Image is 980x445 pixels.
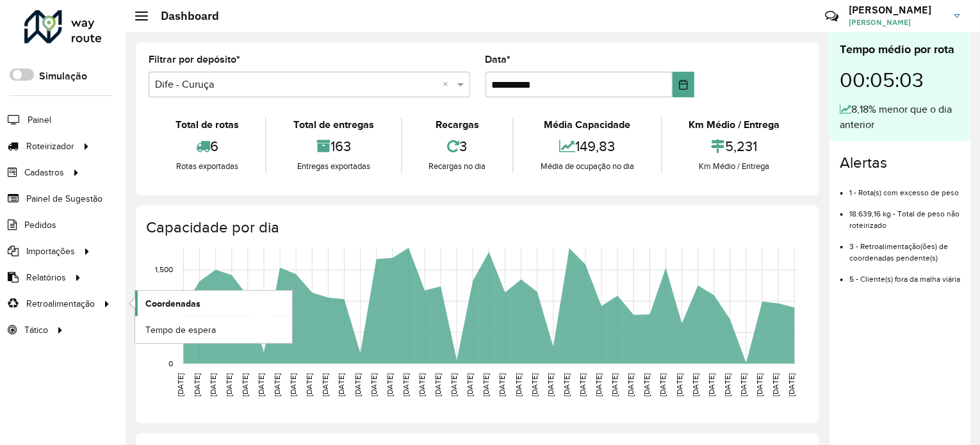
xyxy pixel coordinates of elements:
text: [DATE] [370,373,378,396]
label: Filtrar por depósito [149,52,240,67]
span: Relatórios [26,271,66,284]
li: 3 - Retroalimentação(ões) de coordenadas pendente(s) [849,231,960,264]
text: [DATE] [177,373,185,396]
label: Simulação [39,69,87,84]
text: [DATE] [659,373,667,396]
span: Retroalimentação [26,297,95,311]
text: 1,500 [155,266,173,274]
text: [DATE] [546,373,555,396]
div: Km Médio / Entrega [666,117,803,133]
text: [DATE] [209,373,217,396]
div: 6 [152,133,262,160]
text: [DATE] [321,373,329,396]
h3: [PERSON_NAME] [849,4,945,16]
div: Média Capacidade [517,117,657,133]
text: [DATE] [498,373,507,396]
text: [DATE] [723,373,731,396]
text: [DATE] [434,373,442,396]
h4: Capacidade por dia [146,218,806,237]
a: Coordenadas [135,291,292,316]
div: Média de ocupação no dia [517,160,657,173]
span: Painel [28,113,51,127]
div: Recargas no dia [405,160,509,173]
text: [DATE] [771,373,780,396]
button: Choose Date [673,72,694,97]
text: [DATE] [193,373,201,396]
div: Recargas [405,117,509,133]
a: Tempo de espera [135,317,292,343]
text: [DATE] [225,373,233,396]
text: [DATE] [354,373,362,396]
text: [DATE] [418,373,426,396]
text: [DATE] [402,373,410,396]
div: 149,83 [517,133,657,160]
text: [DATE] [289,373,297,396]
span: [PERSON_NAME] [849,17,945,28]
span: Roteirizador [26,140,74,153]
text: [DATE] [594,373,603,396]
text: [DATE] [755,373,764,396]
text: [DATE] [626,373,635,396]
div: Rotas exportadas [152,160,262,173]
div: Km Médio / Entrega [666,160,803,173]
span: Coordenadas [145,297,200,311]
h2: Dashboard [148,9,219,23]
text: [DATE] [787,373,796,396]
li: 5 - Cliente(s) fora da malha viária [849,264,960,285]
div: 163 [270,133,397,160]
div: Tempo médio por rota [840,41,960,58]
text: [DATE] [643,373,651,396]
text: [DATE] [610,373,619,396]
text: [DATE] [386,373,394,396]
span: Painel de Sugestão [26,192,102,206]
text: [DATE] [241,373,249,396]
li: 18.639,16 kg - Total de peso não roteirizado [849,198,960,231]
h4: Alertas [840,154,960,172]
div: 8,18% menor que o dia anterior [840,102,960,133]
text: [DATE] [578,373,587,396]
span: Pedidos [24,218,56,232]
text: [DATE] [257,373,265,396]
text: [DATE] [530,373,539,396]
text: [DATE] [338,373,346,396]
div: Total de entregas [270,117,397,133]
text: [DATE] [450,373,458,396]
div: 5,231 [666,133,803,160]
span: Tempo de espera [145,323,216,337]
span: Tático [24,323,48,337]
span: Clear all [443,77,454,92]
a: Contato Rápido [818,3,845,30]
label: Data [486,52,511,67]
text: [DATE] [707,373,715,396]
text: [DATE] [466,373,474,396]
div: Total de rotas [152,117,262,133]
li: 1 - Rota(s) com excesso de peso [849,177,960,198]
text: 0 [168,359,173,368]
text: [DATE] [675,373,683,396]
text: [DATE] [514,373,523,396]
div: Entregas exportadas [270,160,397,173]
div: 3 [405,133,509,160]
span: Importações [26,245,75,258]
text: [DATE] [482,373,491,396]
text: [DATE] [273,373,281,396]
span: Cadastros [24,166,64,179]
text: [DATE] [691,373,699,396]
text: [DATE] [739,373,747,396]
text: [DATE] [562,373,571,396]
div: 00:05:03 [840,58,960,102]
text: [DATE] [305,373,313,396]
